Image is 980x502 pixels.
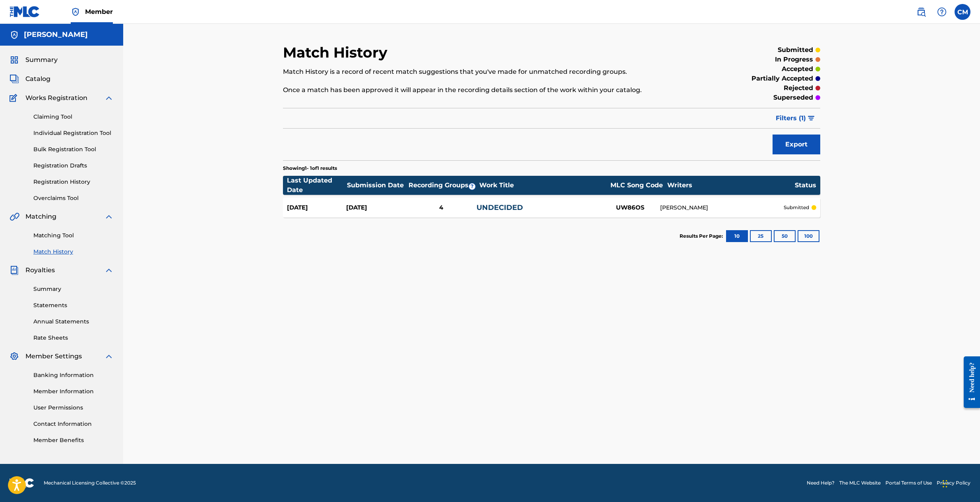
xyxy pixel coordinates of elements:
[680,233,725,240] p: Results Per Page:
[33,301,114,310] a: Statements
[33,113,114,121] a: Claiming Tool
[784,83,813,93] p: rejected
[405,203,476,212] div: 4
[784,204,809,211] p: submitted
[771,108,820,128] button: Filters (1)
[934,4,950,20] div: Help
[283,165,337,172] p: Showing 1 - 1 of 1 results
[10,30,19,40] img: Accounts
[913,4,929,20] a: Public Search
[283,67,697,77] p: Match History is a record of recent match suggestions that you've made for unmatched recording gr...
[795,181,816,190] div: Status
[807,479,835,487] a: Need Help?
[775,55,813,64] p: in progress
[33,387,114,396] a: Member Information
[25,74,50,84] span: Catalog
[778,45,813,55] p: submitted
[25,265,55,275] span: Royalties
[937,7,947,17] img: help
[33,178,114,186] a: Registration History
[773,135,820,154] button: Export
[10,93,20,103] img: Works Registration
[24,30,88,39] h5: Chase Moore
[10,55,58,65] a: SummarySummary
[33,334,114,342] a: Rate Sheets
[479,181,606,190] div: Work Title
[10,74,19,84] img: Catalog
[940,464,980,502] iframe: Chat Widget
[10,265,19,275] img: Royalties
[33,436,114,444] a: Member Benefits
[10,74,50,84] a: CatalogCatalog
[607,181,666,190] div: MLC Song Code
[33,420,114,428] a: Contact Information
[25,352,82,361] span: Member Settings
[33,404,114,412] a: User Permissions
[33,231,114,240] a: Matching Tool
[33,162,114,170] a: Registration Drafts
[283,44,391,62] h2: Match History
[104,352,114,361] img: expand
[287,203,346,212] div: [DATE]
[33,194,114,202] a: Overclaims Tool
[839,479,881,487] a: The MLC Website
[667,181,794,190] div: Writers
[25,212,56,221] span: Matching
[885,479,932,487] a: Portal Terms of Use
[600,203,660,212] div: UW86OS
[71,7,80,17] img: Top Rightsholder
[104,265,114,275] img: expand
[916,7,926,17] img: search
[660,204,784,212] div: [PERSON_NAME]
[283,85,697,95] p: Once a match has been approved it will appear in the recording details section of the work within...
[776,113,806,123] span: Filters ( 1 )
[104,212,114,221] img: expand
[10,478,34,488] img: logo
[25,93,87,103] span: Works Registration
[33,285,114,293] a: Summary
[347,181,407,190] div: Submission Date
[937,479,970,487] a: Privacy Policy
[750,230,772,242] button: 25
[85,7,113,16] span: Member
[782,64,813,74] p: accepted
[25,55,58,65] span: Summary
[958,350,980,414] iframe: Resource Center
[287,176,347,195] div: Last Updated Date
[10,6,40,17] img: MLC Logo
[955,4,970,20] div: User Menu
[808,116,815,121] img: filter
[10,352,19,361] img: Member Settings
[798,230,819,242] button: 100
[44,479,136,487] span: Mechanical Licensing Collective © 2025
[10,55,19,65] img: Summary
[469,183,475,190] span: ?
[33,248,114,256] a: Match History
[751,74,813,83] p: partially accepted
[33,129,114,137] a: Individual Registration Tool
[476,203,523,212] a: UNDECIDED
[33,371,114,379] a: Banking Information
[726,230,748,242] button: 10
[33,145,114,154] a: Bulk Registration Tool
[943,472,947,496] div: Drag
[774,230,796,242] button: 50
[10,212,19,221] img: Matching
[773,93,813,102] p: superseded
[407,181,479,190] div: Recording Groups
[104,93,114,103] img: expand
[346,203,405,212] div: [DATE]
[33,317,114,326] a: Annual Statements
